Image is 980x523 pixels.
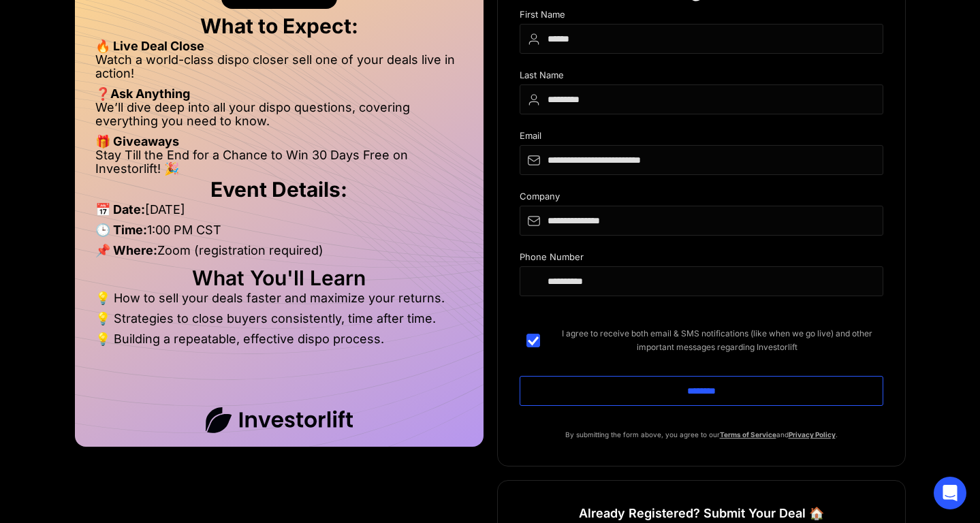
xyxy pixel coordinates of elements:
li: 💡 How to sell your deals faster and maximize your returns. [95,291,463,312]
li: Zoom (registration required) [95,244,463,264]
li: 💡 Strategies to close buyers consistently, time after time. [95,312,463,332]
div: Phone Number [520,252,883,266]
a: Terms of Service [720,430,776,439]
li: We’ll dive deep into all your dispo questions, covering everything you need to know. [95,101,463,135]
div: Last Name [520,70,883,84]
h2: What You'll Learn [95,271,463,285]
strong: 🕒 Time: [95,223,147,237]
div: First Name [520,10,883,24]
span: I agree to receive both email & SMS notifications (like when we go live) and other important mess... [551,327,883,354]
p: By submitting the form above, you agree to our and . [520,428,883,441]
li: [DATE] [95,203,463,223]
div: Open Intercom Messenger [934,477,966,509]
strong: 📌 Where: [95,243,157,257]
strong: 🎁 Giveaways [95,134,179,148]
li: 1:00 PM CST [95,223,463,244]
strong: Event Details: [210,177,347,202]
strong: ❓Ask Anything [95,86,190,101]
div: Email [520,131,883,145]
li: Stay Till the End for a Chance to Win 30 Days Free on Investorlift! 🎉 [95,148,463,176]
li: 💡 Building a repeatable, effective dispo process. [95,332,463,346]
strong: 📅 Date: [95,202,145,217]
div: Company [520,191,883,206]
form: DIspo Day Main Form [520,10,883,428]
li: Watch a world-class dispo closer sell one of your deals live in action! [95,53,463,87]
strong: What to Expect: [200,14,358,38]
strong: 🔥 Live Deal Close [95,39,204,53]
a: Privacy Policy [789,430,836,439]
